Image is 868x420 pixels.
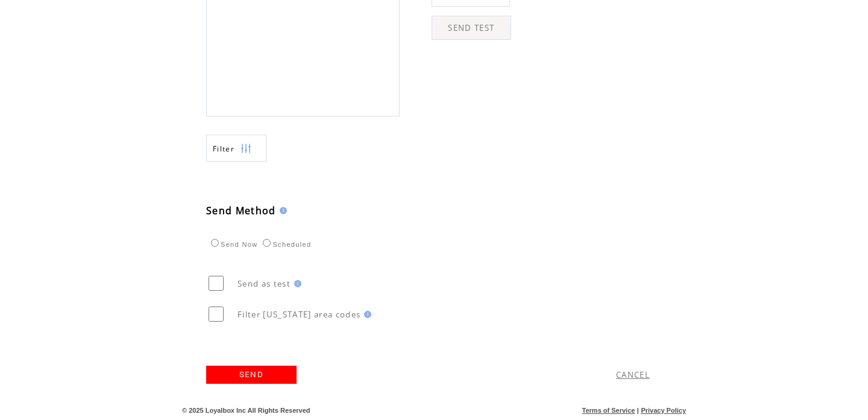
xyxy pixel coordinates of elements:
[241,135,251,162] img: filters.png
[641,407,686,414] a: Privacy Policy
[206,204,276,217] span: Send Method
[237,278,291,289] span: Send as test
[637,407,639,414] span: |
[432,16,511,40] a: SEND TEST
[211,239,219,247] input: Send Now
[260,241,311,248] label: Scheduled
[291,280,301,287] img: help.gif
[206,135,266,162] a: Filter
[213,144,234,154] span: Show filters
[276,207,287,214] img: help.gif
[237,309,360,320] span: Filter [US_STATE] area codes
[360,311,371,318] img: help.gif
[206,366,297,384] a: SEND
[208,241,257,248] label: Send Now
[616,369,650,380] a: CANCEL
[182,407,310,414] span: © 2025 Loyalbox Inc All Rights Reserved
[582,407,635,414] a: Terms of Service
[263,239,271,247] input: Scheduled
